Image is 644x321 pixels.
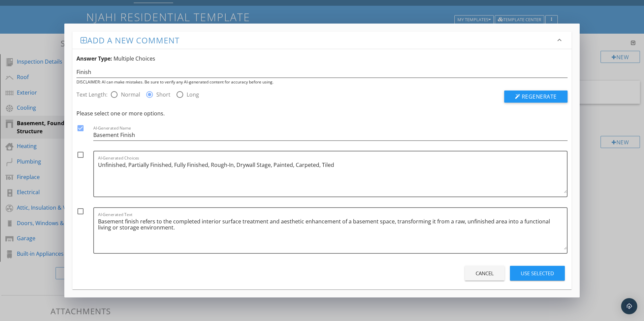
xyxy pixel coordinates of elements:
[80,36,555,45] h3: Add a new comment
[76,79,568,85] div: DISCLAIMER: AI can make mistakes. Be sure to verify any AI-generated content for accuracy before ...
[621,298,637,314] div: Open Intercom Messenger
[521,270,554,277] div: Use Selected
[510,266,565,281] button: Use Selected
[76,109,568,117] div: Please select one or more options.
[187,91,199,98] label: Long
[76,55,112,62] strong: Answer Type:
[555,36,563,44] i: keyboard_arrow_down
[504,91,568,103] button: Regenerate
[522,93,557,100] span: Regenerate
[121,91,140,98] label: Normal
[476,270,494,277] div: Cancel
[93,130,568,141] input: AI-Generated Name
[76,91,110,99] label: Text Length:
[114,55,155,62] span: Multiple Choices
[76,67,568,78] input: Enter a few words (ex: leaky kitchen faucet)
[156,91,170,98] label: Short
[465,266,505,281] button: Cancel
